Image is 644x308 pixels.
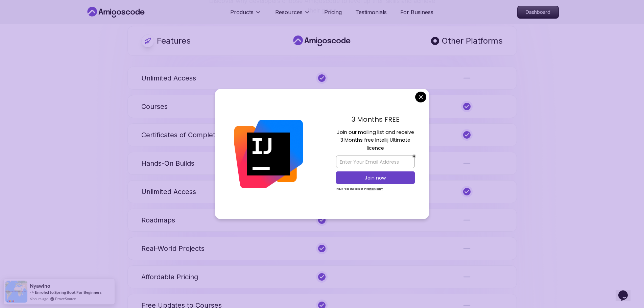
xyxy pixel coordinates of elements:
[442,35,503,46] p: Other Platforms
[5,281,27,303] img: provesource social proof notification image
[275,8,311,22] button: Resources
[141,130,225,140] p: Certificates of Completion
[275,8,303,16] p: Resources
[517,6,559,19] a: Dashboard
[141,244,205,253] p: Real-World Projects
[355,8,387,16] a: Testimonials
[55,296,76,302] a: ProveSource
[35,290,101,295] a: Enroled to Spring Boot For Beginners
[30,296,48,302] span: 6 hours ago
[518,6,558,18] p: Dashboard
[616,281,637,301] iframe: chat widget
[30,289,34,295] span: ->
[400,8,433,16] a: For Business
[141,215,175,225] p: Roadmaps
[157,35,191,46] p: Features
[230,8,254,16] p: Products
[141,102,168,111] p: Courses
[141,272,198,282] p: Affordable Pricing
[141,73,196,83] p: Unlimited Access
[30,283,50,289] span: Nyawino
[230,8,262,22] button: Products
[324,8,342,16] a: Pricing
[141,159,194,168] p: Hands-On Builds
[141,187,196,196] p: Unlimited Access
